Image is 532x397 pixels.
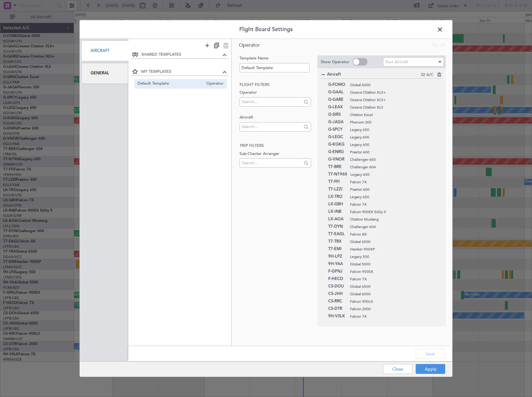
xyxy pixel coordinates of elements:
span: Global 6000 [350,291,436,297]
span: G-GARE [328,96,347,103]
span: MY TEMPLATES [141,69,221,75]
input: Search... [242,158,301,167]
span: F-GPNJ [328,268,347,275]
span: Cessna Citation XLS+ [350,97,436,102]
span: Challenger 604 [350,224,436,229]
span: Praetor 600 [350,186,436,192]
span: G-SIRS [328,111,347,118]
span: Legacy 600 [350,142,436,147]
span: LX-GBH [328,200,347,208]
span: Citation Excel [350,112,436,117]
button: Close [383,364,413,374]
span: G-FOMO [328,81,347,88]
input: Search... [242,122,301,131]
span: Legacy 500 [350,254,436,259]
span: Falcon 8X [350,231,436,237]
label: Aircraft [240,114,311,121]
div: Aircraft [81,40,128,61]
label: Operator [240,90,311,96]
span: Falcon 2000 [350,306,436,311]
span: Challenger 604 [350,164,436,170]
input: Search... [242,97,301,106]
span: G-JAGA [328,118,347,126]
span: T7-N1960 [328,170,347,178]
span: LX-INB [328,208,347,215]
span: Phenom 300 [350,119,436,125]
span: Global 5000 [350,261,436,267]
span: G-ENRG [328,148,347,156]
span: LX-AOA [328,215,347,223]
span: G-LEAX [328,103,347,111]
span: T7-DYN [328,223,347,230]
span: 9H-VSLK [328,312,347,320]
span: Legacy 600 [350,134,436,140]
span: SHARED TEMPLATES [141,52,221,58]
span: Falcon 900LX [350,298,436,304]
span: G-GAAL [328,88,347,96]
span: T7-FFI [328,178,347,185]
span: T7-BRE [328,163,347,170]
span: Challenger 650 [350,156,436,162]
span: Global 6500 [350,283,436,289]
span: Legacy 650 [350,171,436,177]
span: F-HECD [328,275,347,283]
span: G-KGKG [328,141,347,148]
span: Falcon 7X [350,179,436,184]
span: Default Template [138,80,203,87]
label: Template Name [240,55,311,62]
h2: Trip filters [240,143,311,149]
span: Cessna Citation XLS [350,104,436,110]
span: Sort Aircraft [385,59,408,65]
h2: Flight filters [240,82,311,88]
span: G-LEGC [328,133,347,141]
span: Praetor 600 [350,149,436,155]
span: Cessna Citation XLS+ [350,89,436,95]
span: Falcon 7X [350,276,436,282]
span: 9H-YAA [328,260,347,268]
span: Falcon 7X [350,313,436,319]
span: G-SPCY [328,126,347,133]
span: LX-TRO [328,193,347,200]
span: Citation Mustang [350,216,436,222]
span: T7-EAGL [328,230,347,238]
span: Falcon 900EX EASy II [350,209,436,214]
span: T7-TRX [328,238,347,245]
span: Hawker 900XP [350,246,436,252]
label: Sub-Charter Arranger [240,151,311,157]
span: T7-EMI [328,245,347,253]
span: Operator [239,42,260,49]
span: CS-JHH [328,290,347,297]
span: Falcon 900EX [350,269,436,274]
span: Aircraft [327,72,421,78]
span: Legacy 650 [350,127,436,132]
span: 9H-LPZ [328,253,347,260]
span: T7-LZZI [328,185,347,193]
span: Legacy 650 [350,194,436,199]
span: Global 6500 [350,239,436,244]
span: CS-DOU [328,283,347,290]
span: CS-DTR [328,305,347,312]
span: Falcon 7X [350,201,436,207]
label: Show Operator [321,59,349,65]
span: G-VNOR [328,156,347,163]
span: Global 6000 [350,82,436,87]
span: 32 A/C [421,72,433,78]
span: Operator [203,80,224,87]
span: CS-RRC [328,297,347,305]
div: General [81,63,128,84]
button: Apply [416,364,445,374]
header: Flight Board Settings [80,20,452,39]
